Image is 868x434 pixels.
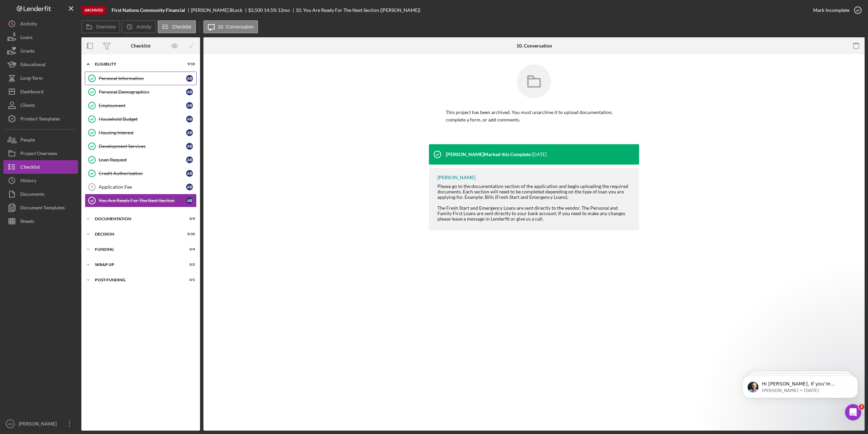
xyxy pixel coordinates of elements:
a: Personal DemographicsAB [85,85,197,99]
button: Project Overview [3,147,78,160]
div: Application Fee [99,184,186,190]
div: The Fresh Start and Emergency Loans are sent directly to the vendor. The Personal and Family Firs... [437,205,632,222]
div: Grants [20,44,35,59]
a: Dashboard [3,85,78,98]
a: 9Application FeeAB [85,180,197,194]
tspan: 9 [91,185,93,189]
div: [PERSON_NAME] [17,417,61,432]
div: Development Services [99,144,186,149]
div: Educational [20,58,45,73]
label: Activity [136,24,151,30]
div: Post-Funding [95,278,178,282]
div: You Are Ready For The Next Section [99,198,186,203]
div: A B [186,170,193,177]
div: Personal Demographics [99,89,186,95]
div: Decision [95,232,178,236]
div: Loans [20,31,33,46]
div: 0 / 2 [183,263,195,267]
div: Dashboard [20,85,43,100]
button: Document Templates [3,201,78,214]
div: A B [186,129,193,136]
div: Personal Information [99,76,186,81]
a: EmploymentAB [85,99,197,112]
a: Household BudgetAB [85,112,197,126]
a: Product Templates [3,112,78,126]
label: Overview [96,24,116,30]
button: Checklist [158,20,196,33]
button: Long-Term [3,71,78,85]
div: 0 / 9 [183,217,195,221]
div: Archived [81,6,106,15]
div: Document Templates [20,201,65,216]
a: Development ServicesAB [85,139,197,153]
button: Clients [3,98,78,112]
div: [PERSON_NAME] Marked this Complete [446,152,531,157]
div: $2,500 [248,7,263,13]
div: Sheets [20,214,34,230]
button: 10. Conversation [203,20,258,33]
button: Educational [3,58,78,71]
button: Activity [3,17,78,31]
a: Housing InterestAB [85,126,197,139]
div: Checklist [20,160,40,175]
text: KM [8,422,13,426]
div: History [20,174,36,189]
div: Documentation [95,217,178,221]
label: Checklist [172,24,192,30]
div: Mark Incomplete [813,3,849,17]
div: 14.5 % [264,7,277,13]
div: Housing Interest [99,130,186,135]
div: A B [186,89,193,95]
a: Loan RequestAB [85,153,197,167]
div: Long-Term [20,71,43,87]
div: Household Budget [99,116,186,122]
div: Loan Request [99,157,186,163]
button: KM[PERSON_NAME] [3,417,78,431]
button: Overview [81,20,120,33]
a: Personal InformationAB [85,72,197,85]
button: Sheets [3,214,78,228]
button: Grants [3,44,78,58]
b: First Nations Community Financial [112,7,185,13]
button: Checklist [3,160,78,174]
div: 12 mo [278,7,290,13]
div: 10. Conversation [516,43,552,49]
div: A B [186,143,193,150]
a: Credit AuthorizationAB [85,167,197,180]
div: Funding [95,247,178,251]
div: A B [186,197,193,204]
button: Activity [122,20,156,33]
div: 9 / 10 [183,62,195,66]
button: History [3,174,78,187]
button: Documents [3,187,78,201]
div: 0 / 4 [183,247,195,251]
div: Activity [20,17,37,32]
button: Loans [3,31,78,44]
div: Eligiblity [95,62,178,66]
iframe: Intercom notifications message [732,361,868,416]
div: [PERSON_NAME] [437,175,475,180]
button: Mark Incomplete [806,3,865,17]
time: 2025-06-23 17:05 [532,152,547,157]
a: You Are Ready For The Next SectionAB [85,194,197,207]
div: Clients [20,98,35,114]
div: A B [186,184,193,190]
div: 0 / 1 [183,278,195,282]
div: 10. You Are Ready For The Next Section ([PERSON_NAME]) [296,7,420,13]
div: 0 / 10 [183,232,195,236]
p: This project has been archived. You must unarchive it to upload documentation, complete a form, o... [446,109,622,124]
button: People [3,133,78,147]
div: Documents [20,187,44,203]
